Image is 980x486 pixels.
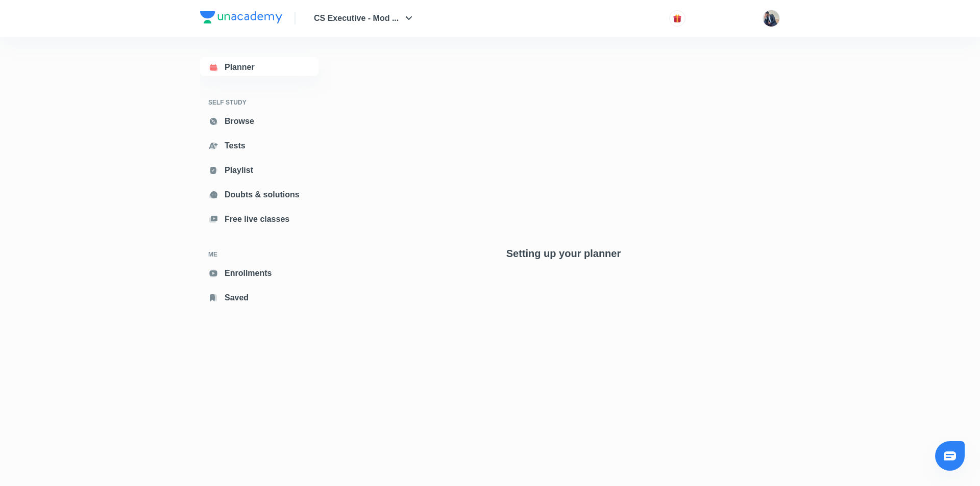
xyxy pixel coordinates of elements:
[669,10,685,27] button: avatar
[763,10,780,27] img: Akhil
[200,263,318,284] a: Enrollments
[200,111,318,132] a: Browse
[200,246,318,263] h6: ME
[308,8,421,29] button: CS Executive - Mod ...
[200,11,282,23] img: Company Logo
[200,57,318,78] a: Planner
[200,94,318,111] h6: SELF STUDY
[200,209,318,229] a: Free live classes
[200,288,318,308] a: Saved
[200,160,318,181] a: Playlist
[506,247,621,260] h4: Setting up your planner
[200,185,318,205] a: Doubts & solutions
[200,11,282,26] a: Company Logo
[673,14,682,23] img: avatar
[200,136,318,156] a: Tests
